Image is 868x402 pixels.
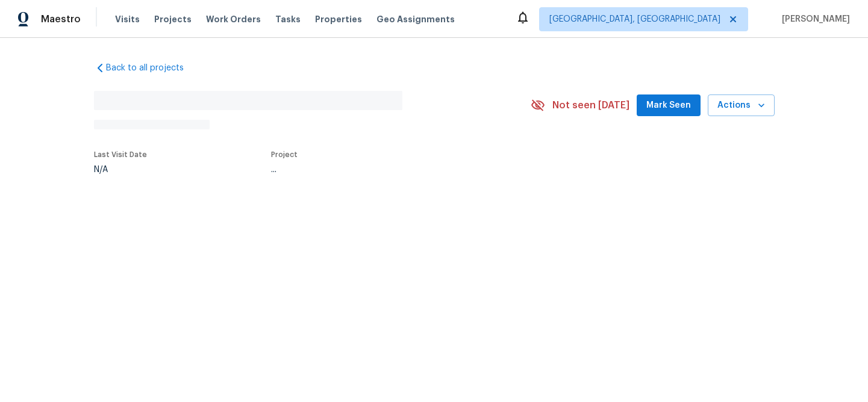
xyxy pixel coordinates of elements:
span: Work Orders [206,13,261,25]
span: Maestro [41,13,81,25]
div: N/A [94,165,147,174]
button: Actions [708,94,775,117]
span: Mark Seen [646,98,691,113]
a: Back to all projects [94,62,210,74]
span: Last Visit Date [94,151,147,158]
span: Project [271,151,298,158]
span: Actions [717,98,765,113]
span: [PERSON_NAME] [777,13,850,25]
span: [GEOGRAPHIC_DATA], [GEOGRAPHIC_DATA] [549,13,720,25]
span: Visits [115,13,140,25]
span: Not seen [DATE] [552,99,629,111]
span: Tasks [275,15,301,23]
span: Projects [154,13,192,25]
span: Geo Assignments [376,13,455,25]
span: Properties [315,13,362,25]
div: ... [271,165,502,174]
button: Mark Seen [637,94,701,117]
